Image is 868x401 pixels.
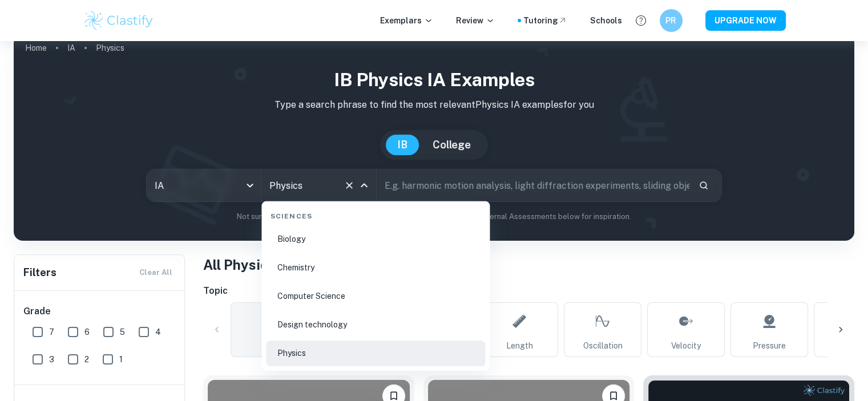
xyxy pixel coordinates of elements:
[694,176,713,195] button: Search
[96,42,124,54] p: Physics
[590,14,622,27] a: Schools
[155,326,161,338] span: 4
[380,14,433,27] p: Exemplars
[421,135,482,155] button: College
[49,326,54,338] span: 7
[23,98,845,112] p: Type a search phrase to find the most relevant Physics IA examples for you
[266,202,485,226] div: Sciences
[456,14,495,27] p: Review
[266,283,485,310] li: Computer Science
[266,341,485,367] li: Physics
[203,254,854,275] h1: All Physics IA Examples
[523,14,567,27] a: Tutoring
[377,169,689,201] input: E.g. harmonic motion analysis, light diffraction experiments, sliding objects down a ramp...
[23,305,176,318] h6: Grade
[341,177,357,193] button: Clear
[119,353,123,366] span: 1
[266,312,485,338] li: Design technology
[23,66,845,94] h1: IB Physics IA examples
[25,40,47,56] a: Home
[753,339,786,352] span: Pressure
[671,339,701,352] span: Velocity
[506,339,533,352] span: Length
[631,11,651,30] button: Help and Feedback
[660,9,683,32] button: PR
[23,265,56,281] h6: Filters
[203,284,854,298] h6: Topic
[266,255,485,281] li: Chemistry
[120,326,125,338] span: 5
[23,211,845,222] p: Not sure what to search for? You can always look through our example Internal Assessments below f...
[67,40,75,56] a: IA
[84,353,89,366] span: 2
[356,177,372,193] button: Close
[705,10,786,31] button: UPGRADE NOW
[147,169,261,201] div: IA
[386,135,419,155] button: IB
[49,353,54,366] span: 3
[83,9,155,32] img: Clastify logo
[583,339,623,352] span: Oscillation
[84,326,90,338] span: 6
[266,226,485,253] li: Biology
[664,14,677,27] h6: PR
